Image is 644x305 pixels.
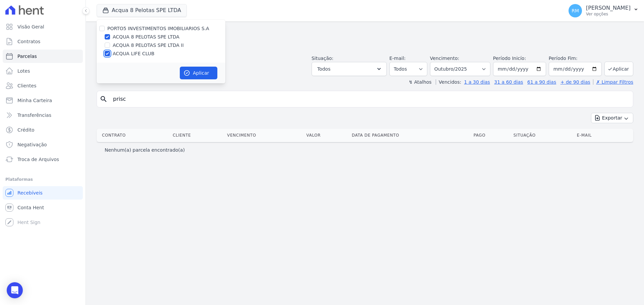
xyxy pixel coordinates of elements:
[17,112,51,119] span: Transferências
[464,79,490,85] a: 1 a 30 dias
[471,129,511,142] th: Pago
[3,35,83,48] a: Contratos
[593,79,633,85] a: ✗ Limpar Filtros
[494,79,523,85] a: 31 a 60 dias
[17,82,36,89] span: Clientes
[549,55,602,62] label: Período Fim:
[312,62,387,76] button: Todos
[17,23,44,30] span: Visão Geral
[430,56,459,61] label: Vencimento:
[586,5,631,11] p: [PERSON_NAME]
[97,129,170,142] th: Contrato
[3,108,83,122] a: Transferências
[3,153,83,166] a: Troca de Arquivos
[349,129,471,142] th: Data de Pagamento
[3,64,83,78] a: Lotes
[107,26,209,31] label: PORTO5 INVESTIMENTOS IMOBILIARIOS S.A
[436,79,461,85] label: Vencidos:
[113,50,154,57] label: ACQUA LIFE CLUB
[109,92,630,106] input: Buscar por nome do lote ou do cliente
[105,147,185,153] p: Nenhum(a) parcela encontrado(a)
[180,67,217,79] button: Aplicar
[572,8,579,13] span: RM
[560,79,590,85] a: + de 90 dias
[113,33,179,41] label: ACQUA 8 PELOTAS SPE LTDA
[17,127,35,133] span: Crédito
[304,129,349,142] th: Valor
[312,56,333,61] label: Situação:
[3,138,83,151] a: Negativação
[17,156,59,163] span: Troca de Arquivos
[3,186,83,200] a: Recebíveis
[17,53,37,60] span: Parcelas
[224,129,304,142] th: Vencimento
[17,204,44,211] span: Conta Hent
[3,201,83,214] a: Conta Hent
[493,56,526,61] label: Período Inicío:
[317,65,330,73] span: Todos
[3,20,83,33] a: Visão Geral
[113,42,184,49] label: ACQUA 8 PELOTAS SPE LTDA II
[17,141,47,148] span: Negativação
[511,129,574,142] th: Situação
[591,113,633,123] button: Exportar
[97,27,633,39] h2: Parcelas
[17,38,40,45] span: Contratos
[409,79,431,85] label: ↯ Atalhos
[3,94,83,107] a: Minha Carteira
[5,175,80,183] div: Plataformas
[3,50,83,63] a: Parcelas
[586,11,631,17] p: Ver opções
[527,79,556,85] a: 61 a 90 dias
[97,4,187,17] button: Acqua 8 Pelotas SPE LTDA
[17,189,43,196] span: Recebíveis
[17,68,30,74] span: Lotes
[100,95,108,103] i: search
[3,123,83,137] a: Crédito
[563,1,644,20] button: RM [PERSON_NAME] Ver opções
[17,97,52,104] span: Minha Carteira
[604,62,633,76] button: Aplicar
[389,56,406,61] label: E-mail:
[7,282,23,298] div: Open Intercom Messenger
[170,129,224,142] th: Cliente
[3,79,83,92] a: Clientes
[574,129,621,142] th: E-mail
